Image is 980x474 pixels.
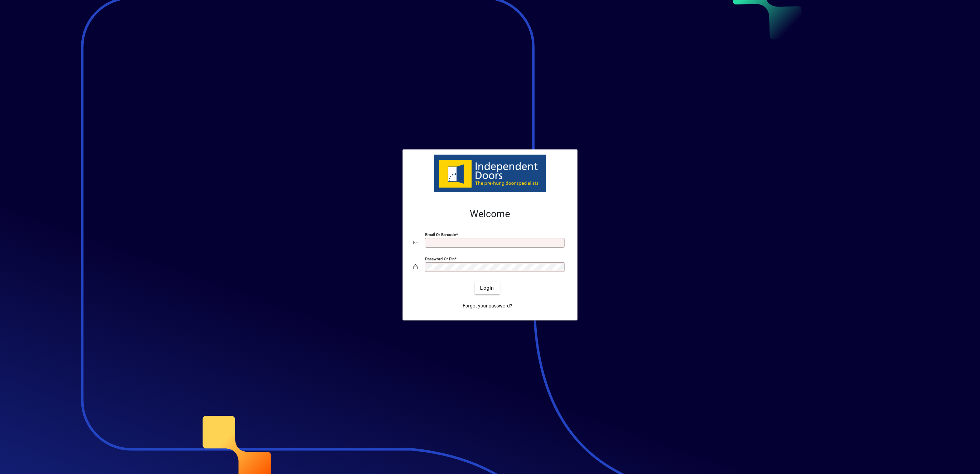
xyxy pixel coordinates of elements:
[413,208,567,220] h2: Welcome
[425,256,454,261] mat-label: Password or Pin
[480,285,494,292] span: Login
[475,282,500,294] button: Login
[425,232,456,237] mat-label: Email or Barcode
[463,302,512,310] span: Forgot your password?
[460,300,515,312] a: Forgot your password?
